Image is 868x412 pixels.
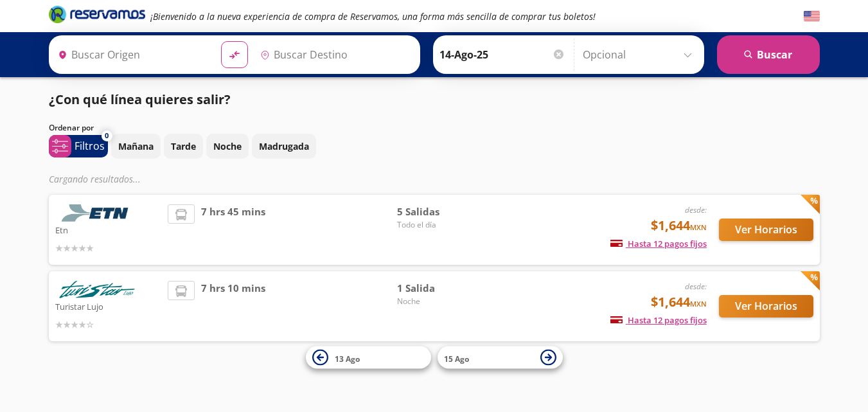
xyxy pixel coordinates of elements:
[804,8,820,24] button: English
[335,353,360,364] span: 13 Ago
[690,222,707,232] small: MXN
[164,134,203,159] button: Tarde
[685,281,707,292] em: desde:
[444,353,469,364] span: 15 Ago
[118,139,154,153] p: Mañana
[717,35,820,74] button: Buscar
[55,281,139,298] img: Turistar Lujo
[719,219,813,241] button: Ver Horarios
[685,204,707,215] em: desde:
[201,281,265,332] span: 7 hrs 10 mins
[306,346,431,369] button: 13 Ago
[105,130,109,141] span: 0
[719,295,813,318] button: Ver Horarios
[49,4,145,24] i: Brand Logo
[397,204,487,219] span: 5 Salidas
[439,39,565,71] input: Elegir Fecha
[150,10,596,22] em: ¡Bienvenido a la nueva experiencia de compra de Reservamos, una forma más sencilla de comprar tus...
[111,134,161,159] button: Mañana
[583,39,698,71] input: Opcional
[213,139,242,153] p: Noche
[259,139,309,153] p: Madrugada
[53,39,211,71] input: Buscar Origen
[49,135,108,157] button: 0Filtros
[690,299,707,309] small: MXN
[49,173,141,185] em: Cargando resultados ...
[55,222,162,237] p: Etn
[397,219,487,231] span: Todo el día
[255,39,413,71] input: Buscar Destino
[75,138,105,154] p: Filtros
[55,204,139,222] img: Etn
[201,204,265,255] span: 7 hrs 45 mins
[651,292,707,312] span: $1,644
[49,4,145,28] a: Brand Logo
[610,238,707,249] span: Hasta 12 pagos fijos
[397,296,487,307] span: Noche
[610,314,707,326] span: Hasta 12 pagos fijos
[438,346,563,369] button: 15 Ago
[49,90,231,109] p: ¿Con qué línea quieres salir?
[252,134,316,159] button: Madrugada
[49,122,94,134] p: Ordenar por
[397,281,487,296] span: 1 Salida
[55,298,162,314] p: Turistar Lujo
[651,216,707,235] span: $1,644
[206,134,249,159] button: Noche
[171,139,196,153] p: Tarde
